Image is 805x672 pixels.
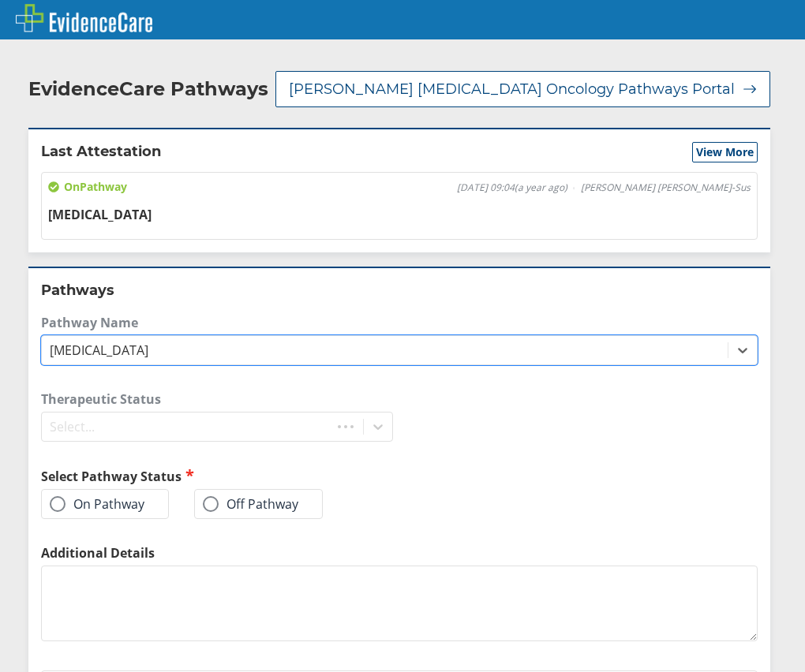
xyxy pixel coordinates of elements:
[41,314,758,331] label: Pathway Name
[50,496,144,512] label: On Pathway
[696,144,754,160] span: View More
[48,206,152,223] span: [MEDICAL_DATA]
[203,496,298,512] label: Off Pathway
[692,142,758,162] button: View More
[16,4,152,32] img: EvidenceCare
[41,544,758,562] label: Additional Details
[581,181,751,194] span: [PERSON_NAME] [PERSON_NAME]-Sus
[289,80,735,99] span: [PERSON_NAME] [MEDICAL_DATA] Oncology Pathways Portal
[41,390,393,408] label: Therapeutic Status
[41,281,758,300] h2: Pathways
[48,179,127,195] span: On Pathway
[28,77,268,101] h2: EvidenceCare Pathways
[457,181,567,194] span: [DATE] 09:04 ( a year ago )
[275,71,770,107] button: [PERSON_NAME] [MEDICAL_DATA] Oncology Pathways Portal
[41,142,161,162] h2: Last Attestation
[41,467,393,485] h2: Select Pathway Status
